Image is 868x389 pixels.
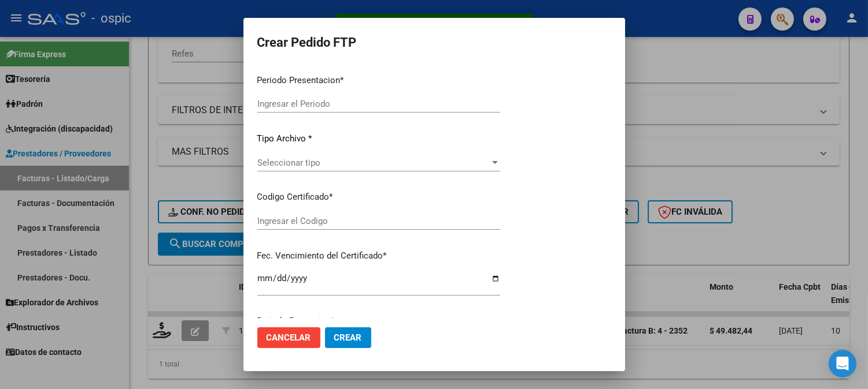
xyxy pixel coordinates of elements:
[829,350,856,377] div: Open Intercom Messenger
[257,190,500,204] p: Codigo Certificado
[334,332,362,343] span: Crear
[257,74,500,87] p: Periodo Presentacion
[267,332,311,343] span: Cancelar
[257,327,320,348] button: Cancelar
[257,249,500,263] p: Fec. Vencimiento del Certificado
[257,158,490,168] span: Seleccionar tipo
[325,327,371,348] button: Crear
[257,132,500,145] p: Tipo Archivo *
[257,315,500,328] p: Periodo Prestacion
[257,32,611,54] h2: Crear Pedido FTP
